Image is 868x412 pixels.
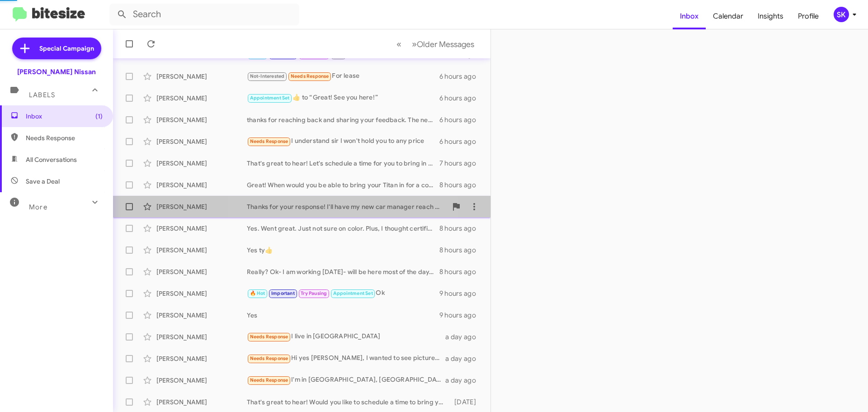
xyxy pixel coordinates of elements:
span: 🔥 Hot [250,290,265,296]
div: [PERSON_NAME] [156,289,247,298]
span: (1) [95,112,103,121]
div: [PERSON_NAME] [156,94,247,103]
div: [PERSON_NAME] [156,376,247,385]
span: Needs Response [291,73,329,79]
div: 6 hours ago [439,72,483,81]
div: Hi yes [PERSON_NAME], I wanted to see pictures of the truck first [247,353,445,364]
div: Really? Ok- I am working [DATE]- will be here most of the day. But I'd love to hear what you can ... [247,267,439,276]
div: 8 hours ago [439,267,483,276]
span: All Conversations [26,155,77,164]
div: [PERSON_NAME] [156,72,247,81]
div: Yes ty👍 [247,246,439,255]
div: Thanks for your response! I'll have my new car manager reach out to you with our bet pricing on a... [247,202,447,211]
span: Needs Response [250,334,288,340]
div: Ok [247,288,439,298]
div: 8 hours ago [439,246,483,255]
div: [PERSON_NAME] [156,398,247,407]
span: Appointment Set [333,290,373,296]
div: [PERSON_NAME] [156,354,247,363]
div: [DATE] [450,398,483,407]
span: More [29,203,47,211]
a: Calendar [706,3,750,29]
div: 7 hours ago [439,159,483,168]
div: Yes. Went great. Just not sure on color. Plus, I thought certified cars were included in the pric... [247,224,439,233]
div: 6 hours ago [439,137,483,146]
span: Try Pausing [301,290,327,296]
div: a day ago [445,376,483,385]
div: ​👍​ to “ Great! See you here! ” [247,93,439,103]
span: Appointment Set [250,95,290,101]
div: I live in [GEOGRAPHIC_DATA] [247,331,445,342]
div: I'm in [GEOGRAPHIC_DATA], [GEOGRAPHIC_DATA] [247,375,445,385]
span: Needs Response [250,377,288,383]
div: a day ago [445,354,483,363]
div: [PERSON_NAME] [156,159,247,168]
span: Not-Interested [250,73,285,79]
span: Needs Response [26,133,103,142]
div: [PERSON_NAME] [156,202,247,211]
div: [PERSON_NAME] [156,180,247,189]
nav: Page navigation example [392,35,480,53]
button: Next [406,35,480,53]
div: 8 hours ago [439,180,483,189]
a: Profile [791,3,826,29]
div: [PERSON_NAME] [156,332,247,341]
span: Inbox [26,112,103,121]
div: 6 hours ago [439,115,483,124]
a: Insights [750,3,791,29]
div: That's great to hear! Would you like to schedule a time to bring your vehicle in for an inspection? [247,398,450,407]
div: [PERSON_NAME] [156,224,247,233]
a: Inbox [673,3,706,29]
div: [PERSON_NAME] [156,267,247,276]
span: Needs Response [250,355,288,361]
span: » [412,38,417,50]
div: Yes [247,311,439,320]
input: Search [109,4,299,25]
div: SK [834,7,849,22]
div: For lease [247,71,439,81]
div: [PERSON_NAME] [156,311,247,320]
div: [PERSON_NAME] Nissan [17,67,96,76]
span: Special Campaign [39,44,94,53]
button: Previous [391,35,407,53]
button: SK [826,7,858,22]
div: 9 hours ago [439,289,483,298]
span: Save a Deal [26,177,60,186]
div: 8 hours ago [439,224,483,233]
div: [PERSON_NAME] [156,137,247,146]
span: Needs Response [250,138,288,144]
div: 6 hours ago [439,94,483,103]
div: [PERSON_NAME] [156,115,247,124]
span: Important [271,290,295,296]
div: [PERSON_NAME] [156,246,247,255]
span: Older Messages [417,39,474,49]
div: Great! When would you be able to bring your Titan in for a complimentary appraisal? We can assist... [247,180,439,189]
span: Labels [29,91,55,99]
div: That's great to hear! Let's schedule a time for you to bring in your vehicle for an appraisal. Wh... [247,159,439,168]
span: « [396,38,401,50]
div: a day ago [445,332,483,341]
a: Special Campaign [12,38,101,59]
div: 9 hours ago [439,311,483,320]
div: I understand sir I won't hold you to any price [247,136,439,147]
div: thanks for reaching back and sharing your feedback. The negotiating part of the car business can ... [247,115,439,124]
